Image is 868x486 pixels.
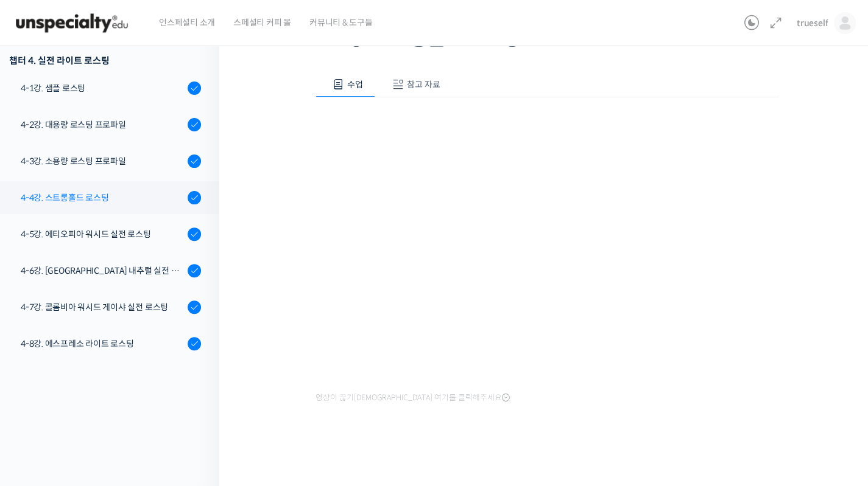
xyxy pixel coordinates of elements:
[21,154,184,168] div: 4-3강. 소용량 로스팅 프로파일
[21,337,184,350] div: 4-8강. 에스프레소 라이트 로스팅
[188,403,203,413] span: 설정
[347,79,362,90] span: 수업
[316,393,510,403] span: 영상이 끊기[DEMOGRAPHIC_DATA] 여기를 클릭해주세요
[21,300,184,314] div: 4-7강. 콜롬비아 워시드 게이샤 실전 로스팅
[157,385,234,415] a: 설정
[80,385,157,415] a: 대화
[4,385,80,415] a: 홈
[407,79,440,90] span: 참고 자료
[21,264,184,277] div: 4-6강. [GEOGRAPHIC_DATA] 내추럴 실전 로스팅
[21,227,184,241] div: 4-5강. 에티오피아 워시드 실전 로스팅
[21,118,184,131] div: 4-2강. 대용량 로스팅 프로파일
[38,403,46,413] span: 홈
[21,82,184,95] div: 4-1강. 샘플 로스팅
[111,404,126,414] span: 대화
[797,18,828,29] span: trueself
[21,191,184,204] div: 4-4강. 스트롱홀드 로스팅
[316,27,778,50] h1: 4-4강. 스트롱홀드 로스팅
[9,52,201,69] div: 챕터 4. 실전 라이트 로스팅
